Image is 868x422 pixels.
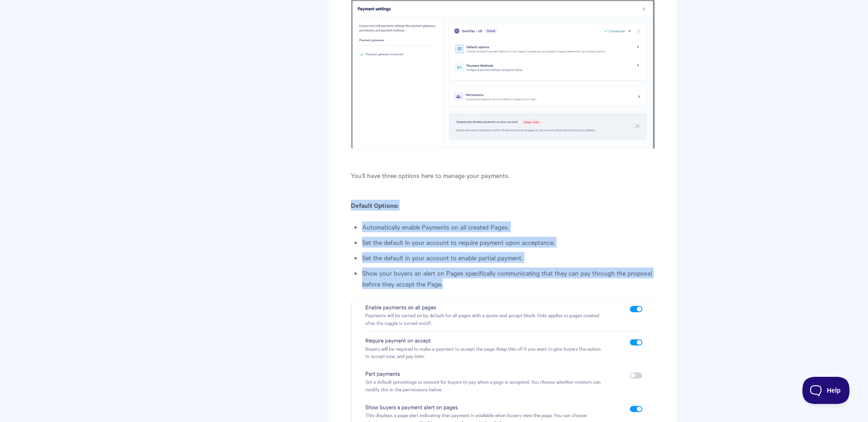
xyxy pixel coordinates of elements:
iframe: Toggle Customer Support [802,377,850,404]
p: You'll have three options here to manage your payments. [351,170,655,181]
li: Automatically enable Payments on all created Pages. [362,221,655,232]
li: Show your buyers an alert on Pages specifically communicating that they can pay through the propo... [362,267,655,289]
b: Default Options: [351,200,398,210]
li: Set the default in your account to enable partial payment. [362,252,655,263]
li: Set the default in your account to require payment upon acceptance. [362,237,655,248]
